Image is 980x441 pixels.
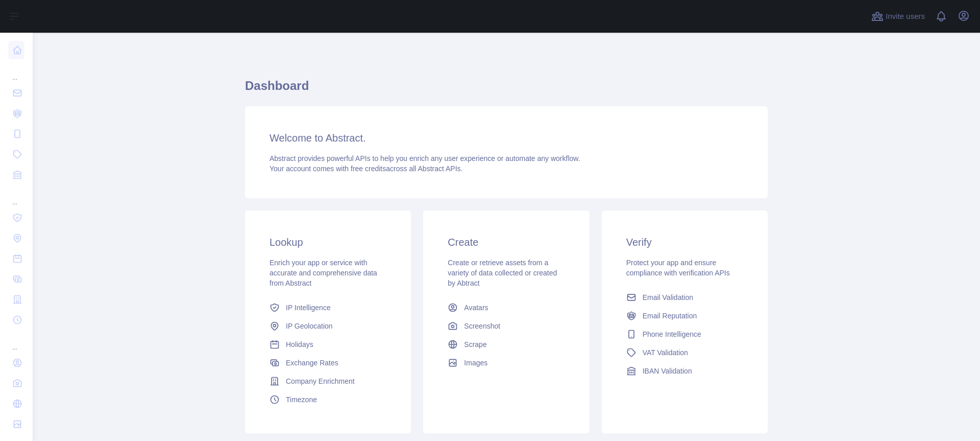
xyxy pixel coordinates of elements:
[444,335,569,354] a: Scrape
[8,331,24,352] div: ...
[245,78,768,102] h1: Dashboard
[286,339,313,350] span: Holidays
[265,317,390,335] a: IP Geolocation
[269,165,462,173] span: Your account comes with across all Abstract APIs.
[464,321,500,331] span: Screenshot
[448,259,557,287] span: Create or retrieve assets from a variety of data collected or created by Abtract
[444,354,569,372] a: Images
[622,307,747,325] a: Email Reputation
[886,11,925,22] span: Invite users
[286,303,331,313] span: IP Intelligence
[869,8,927,25] button: Invite users
[269,154,580,163] span: Abstract provides powerful APIs to help you enrich any user experience or automate any workflow.
[464,303,488,313] span: Avatars
[622,288,747,307] a: Email Validation
[265,335,390,354] a: Holidays
[265,354,390,372] a: Exchange Rates
[265,372,390,390] a: Company Enrichment
[8,61,24,82] div: ...
[265,390,390,409] a: Timezone
[643,311,697,321] span: Email Reputation
[8,186,24,206] div: ...
[286,376,355,386] span: Company Enrichment
[265,298,390,317] a: IP Intelligence
[351,165,386,173] span: free credits
[444,317,569,335] a: Screenshot
[286,394,317,405] span: Timezone
[269,235,386,249] h3: Lookup
[643,366,692,376] span: IBAN Validation
[269,131,743,145] h3: Welcome to Abstract.
[643,329,701,339] span: Phone Intelligence
[643,347,688,358] span: VAT Validation
[444,298,569,317] a: Avatars
[464,339,486,350] span: Scrape
[626,235,743,249] h3: Verify
[643,292,693,303] span: Email Validation
[286,358,338,368] span: Exchange Rates
[626,259,730,277] span: Protect your app and ensure compliance with verification APIs
[622,343,747,362] a: VAT Validation
[286,321,333,331] span: IP Geolocation
[622,325,747,343] a: Phone Intelligence
[622,362,747,380] a: IBAN Validation
[269,259,377,287] span: Enrich your app or service with accurate and comprehensive data from Abstract
[464,358,487,368] span: Images
[448,235,565,249] h3: Create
